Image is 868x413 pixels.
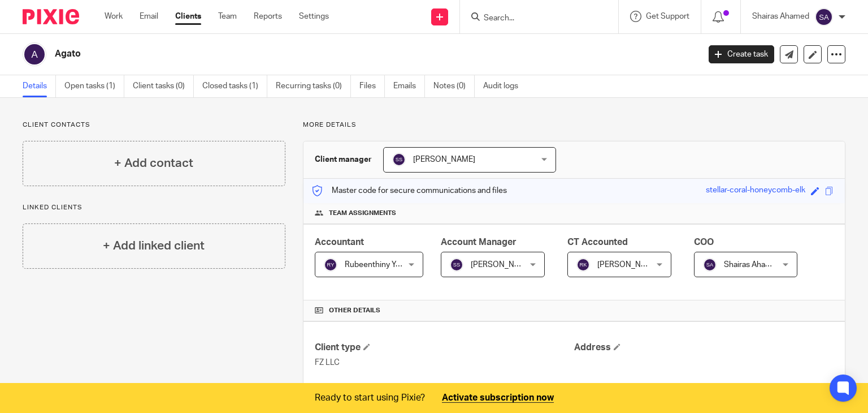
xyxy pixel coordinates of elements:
a: Team [218,11,237,22]
span: Team assignments [329,209,396,218]
a: Closed tasks (1) [202,75,267,97]
a: Settings [299,11,329,22]
img: Pixie [23,9,79,24]
h4: + Add contact [114,154,193,172]
span: Shairas Ahamed [724,261,781,269]
span: [PERSON_NAME] [413,156,475,164]
a: Audit logs [483,75,527,97]
img: svg%3E [392,153,406,166]
span: Rubeenthiny Yokarasa [345,261,423,269]
h2: Agato [55,48,565,60]
h4: Client type [315,342,574,354]
a: Open tasks (1) [64,75,124,97]
p: Client contacts [23,121,285,130]
div: stellar-coral-honeycomb-elk [706,184,805,197]
a: Files [359,75,385,97]
h4: + Add linked client [103,237,205,255]
p: More details [303,121,845,130]
input: Search [483,14,584,24]
p: Shairas Ahamed [752,11,809,22]
a: Emails [393,75,425,97]
p: Master code for secure communications and files [312,185,507,196]
h3: Client manager [315,154,372,165]
img: svg%3E [450,258,463,272]
a: Create task [709,45,774,63]
img: svg%3E [576,258,590,272]
img: svg%3E [703,258,717,272]
a: Client tasks (0) [133,75,194,97]
a: Email [140,11,158,22]
a: Notes (0) [433,75,475,97]
img: svg%3E [23,42,46,66]
p: FZ LLC [315,357,574,368]
img: svg%3E [324,258,337,272]
span: COO [694,238,714,247]
span: [PERSON_NAME] [597,261,659,269]
span: CT Accounted [567,238,628,247]
a: Clients [175,11,201,22]
a: Work [105,11,123,22]
h4: Address [574,342,834,354]
span: Account Manager [441,238,517,247]
span: Get Support [646,12,689,20]
a: Reports [254,11,282,22]
a: Details [23,75,56,97]
span: [PERSON_NAME] [471,261,533,269]
img: svg%3E [815,8,833,26]
p: Linked clients [23,203,285,212]
span: Other details [329,306,380,315]
span: Accountant [315,238,364,247]
a: Recurring tasks (0) [276,75,351,97]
